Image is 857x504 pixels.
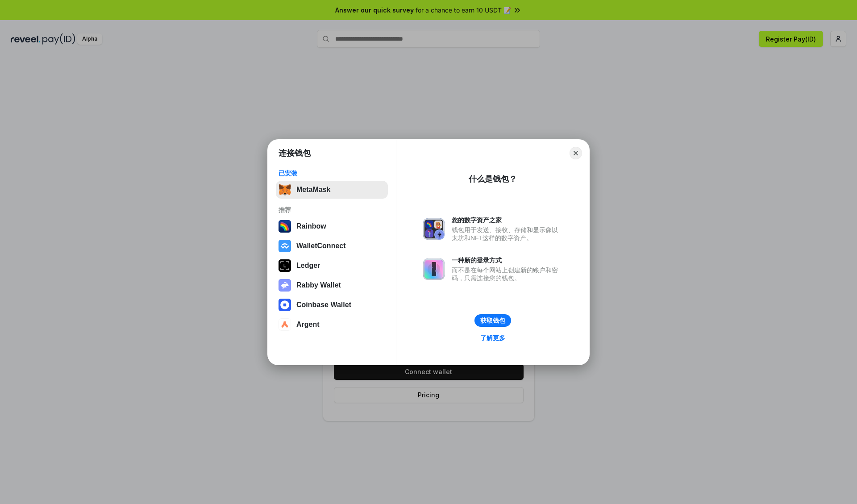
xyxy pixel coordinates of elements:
[296,301,351,309] div: Coinbase Wallet
[279,299,291,311] img: svg+xml,%3Csvg%20width%3D%2228%22%20height%3D%2228%22%20viewBox%3D%220%200%2028%2028%22%20fill%3D...
[279,148,311,158] h1: 连接钱包
[279,183,291,196] img: svg+xml,%3Csvg%20fill%3D%22none%22%20height%3D%2233%22%20viewBox%3D%220%200%2035%2033%22%20width%...
[279,240,291,252] img: svg+xml,%3Csvg%20width%3D%2228%22%20height%3D%2228%22%20viewBox%3D%220%200%2028%2028%22%20fill%3D...
[570,147,582,159] button: Close
[452,266,562,282] div: 而不是在每个网站上创建新的账户和密码，只需连接您的钱包。
[279,220,291,233] img: svg+xml,%3Csvg%20width%3D%22120%22%20height%3D%22120%22%20viewBox%3D%220%200%20120%20120%22%20fil...
[279,259,291,272] img: svg+xml,%3Csvg%20xmlns%3D%22http%3A%2F%2Fwww.w3.org%2F2000%2Fsvg%22%20width%3D%2228%22%20height%3...
[296,242,346,250] div: WalletConnect
[276,316,388,333] button: Argent
[474,314,511,327] button: 获取钱包
[296,281,341,289] div: Rabby Wallet
[276,237,388,255] button: WalletConnect
[279,318,291,331] img: svg+xml,%3Csvg%20width%3D%2228%22%20height%3D%2228%22%20viewBox%3D%220%200%2028%2028%22%20fill%3D...
[423,258,445,280] img: svg+xml,%3Csvg%20xmlns%3D%22http%3A%2F%2Fwww.w3.org%2F2000%2Fsvg%22%20fill%3D%22none%22%20viewBox...
[480,334,505,342] div: 了解更多
[480,317,505,325] div: 获取钱包
[296,222,326,230] div: Rainbow
[296,186,330,194] div: MetaMask
[296,262,320,270] div: Ledger
[469,174,517,184] div: 什么是钱包？
[452,226,562,242] div: 钱包用于发送、接收、存储和显示像以太坊和NFT这样的数字资产。
[276,257,388,275] button: Ledger
[276,181,388,199] button: MetaMask
[452,256,562,264] div: 一种新的登录方式
[423,218,445,240] img: svg+xml,%3Csvg%20xmlns%3D%22http%3A%2F%2Fwww.w3.org%2F2000%2Fsvg%22%20fill%3D%22none%22%20viewBox...
[296,321,320,329] div: Argent
[276,296,388,314] button: Coinbase Wallet
[276,217,388,235] button: Rainbow
[452,216,562,224] div: 您的数字资产之家
[279,279,291,292] img: svg+xml,%3Csvg%20xmlns%3D%22http%3A%2F%2Fwww.w3.org%2F2000%2Fsvg%22%20fill%3D%22none%22%20viewBox...
[279,169,385,177] div: 已安装
[279,206,385,214] div: 推荐
[475,332,511,344] a: 了解更多
[276,276,388,294] button: Rabby Wallet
